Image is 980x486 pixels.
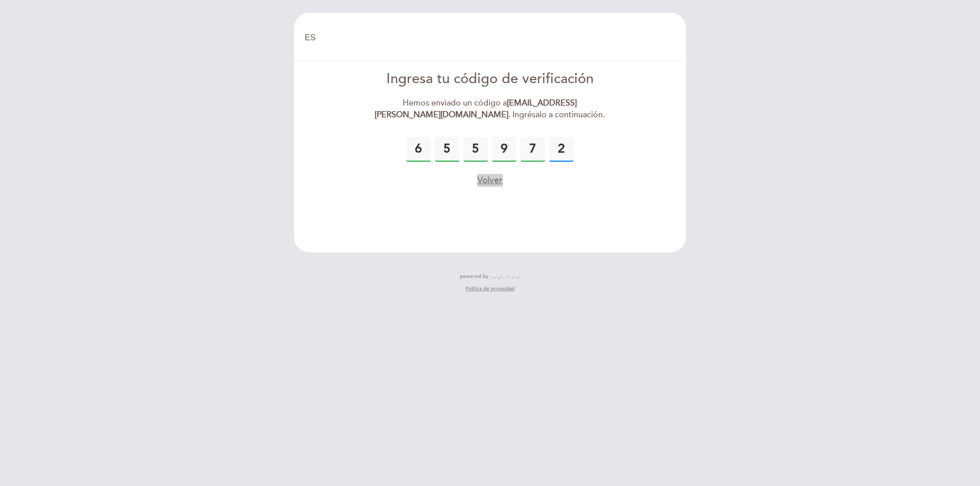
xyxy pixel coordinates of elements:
[463,137,488,162] input: 0
[460,273,520,280] a: powered by
[406,137,431,162] input: 0
[373,97,607,121] div: Hemos enviado un código a . Ingrésalo a continuación.
[465,285,514,292] a: Política de privacidad
[491,274,520,279] img: MEITRE
[375,98,577,120] strong: [EMAIL_ADDRESS][PERSON_NAME][DOMAIN_NAME]
[435,137,459,162] input: 0
[549,137,574,162] input: 0
[492,137,517,162] input: 0
[521,137,545,162] input: 0
[477,174,503,187] button: Volver
[460,273,488,280] span: powered by
[373,69,607,89] div: Ingresa tu código de verificación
